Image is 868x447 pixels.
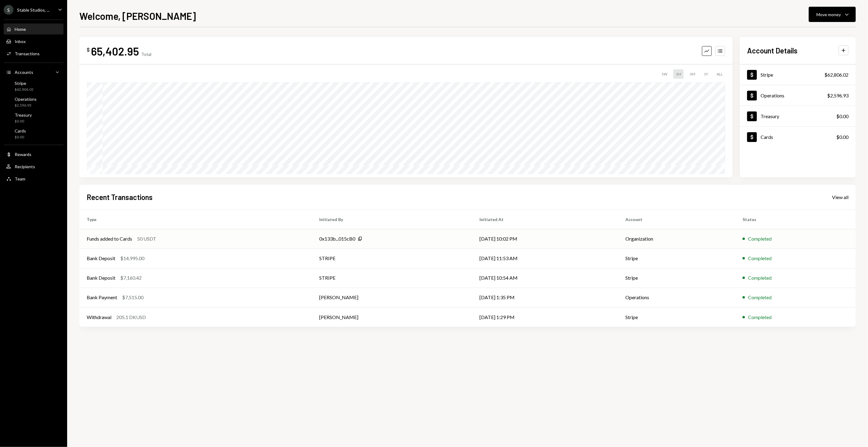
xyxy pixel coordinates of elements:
[714,69,725,79] div: ALL
[15,112,32,118] div: Treasury
[4,79,63,93] a: Stripe$62,806.02
[4,95,63,109] a: Operations$2,596.93
[4,173,63,184] a: Team
[87,294,117,301] div: Bank Payment
[827,92,848,99] div: $2,596.93
[15,27,26,32] div: Home
[472,249,618,268] td: [DATE] 11:53 AM
[748,274,772,282] div: Completed
[761,134,773,140] div: Cards
[120,274,142,282] div: $7,160.42
[15,70,33,75] div: Accounts
[15,152,31,157] div: Rewards
[15,119,32,124] div: $0.00
[120,255,144,262] div: $14,995.00
[747,45,797,56] h2: Account Details
[87,47,90,53] div: $
[15,51,40,56] div: Transactions
[137,235,156,242] div: 50 USDT
[740,127,856,147] a: Cards$0.00
[141,52,151,57] div: Total
[816,11,841,18] div: Move money
[15,164,35,169] div: Recipients
[312,288,472,307] td: [PERSON_NAME]
[472,229,618,249] td: [DATE] 10:02 PM
[836,113,848,120] div: $0.00
[312,249,472,268] td: STRIPE
[832,194,848,200] a: View all
[4,67,63,78] a: Accounts
[748,294,772,301] div: Completed
[87,274,115,282] div: Bank Deposit
[15,87,34,92] div: $62,806.02
[91,44,139,58] div: 65,402.95
[4,24,63,35] a: Home
[15,81,34,86] div: Stripe
[319,235,355,242] div: 0x133b...015cB0
[701,69,711,79] div: 1Y
[312,268,472,288] td: STRIPE
[740,85,856,106] a: Operations$2,596.93
[87,235,132,242] div: Funds added to Cards
[740,106,856,126] a: Treasury$0.00
[87,314,111,321] div: Withdrawal
[472,307,618,327] td: [DATE] 1:29 PM
[618,229,735,249] td: Organization
[79,10,196,22] h1: Welcome, [PERSON_NAME]
[4,5,13,15] div: S
[740,64,856,85] a: Stripe$62,806.02
[4,36,63,47] a: Inbox
[472,288,618,307] td: [DATE] 1:35 PM
[15,39,26,44] div: Inbox
[87,255,115,262] div: Bank Deposit
[735,209,856,229] th: Status
[87,192,153,202] h2: Recent Transactions
[312,307,472,327] td: [PERSON_NAME]
[761,113,779,119] div: Treasury
[687,69,698,79] div: 3M
[4,111,63,125] a: Treasury$0.00
[17,7,49,13] div: Stable Studios, ...
[673,69,684,79] div: 1M
[312,209,472,229] th: Initiated By
[15,128,26,133] div: Cards
[15,103,37,108] div: $2,596.93
[4,161,63,172] a: Recipients
[618,268,735,288] td: Stripe
[618,288,735,307] td: Operations
[618,209,735,229] th: Account
[748,255,772,262] div: Completed
[748,235,772,242] div: Completed
[15,135,26,140] div: $0.00
[15,96,37,102] div: Operations
[836,133,848,141] div: $0.00
[4,126,63,141] a: Cards$0.00
[748,314,772,321] div: Completed
[809,7,856,22] button: Move money
[15,176,25,181] div: Team
[79,209,312,229] th: Type
[761,93,784,98] div: Operations
[618,249,735,268] td: Stripe
[618,307,735,327] td: Stripe
[116,314,146,321] div: 205.1 DKUSD
[472,209,618,229] th: Initiated At
[761,72,773,78] div: Stripe
[659,69,670,79] div: 1W
[4,149,63,160] a: Rewards
[122,294,143,301] div: $7,515.00
[472,268,618,288] td: [DATE] 10:54 AM
[4,48,63,59] a: Transactions
[824,71,848,78] div: $62,806.02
